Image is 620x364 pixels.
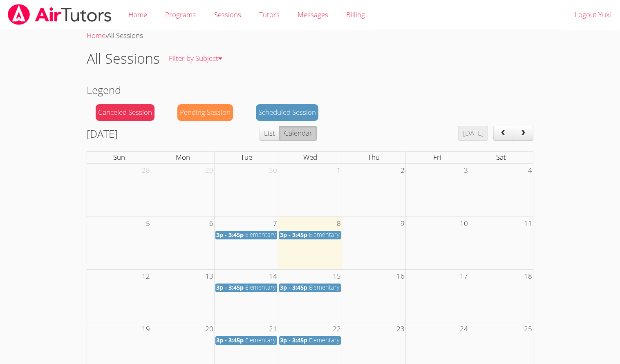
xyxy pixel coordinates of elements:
[245,336,287,344] span: Elementary ELA
[279,126,316,141] button: Calendar
[496,152,506,162] span: Sat
[400,164,405,177] span: 2
[309,336,351,344] span: Elementary ELA
[280,336,307,344] span: 3p - 3:45p
[527,164,533,177] span: 4
[309,231,351,239] span: Elementary ELA
[256,104,318,121] div: Scheduled Session
[459,322,469,336] span: 24
[332,322,342,336] span: 22
[216,284,244,291] span: 3p - 3:45p
[260,126,280,141] button: List
[279,284,341,292] a: 3p - 3:45p Elementary ELA
[268,164,278,177] span: 30
[204,322,214,336] span: 20
[523,217,533,230] span: 11
[493,126,514,141] button: prev
[396,270,405,283] span: 16
[141,322,151,336] span: 19
[336,164,342,177] span: 1
[87,48,160,69] h1: All Sessions
[433,152,441,162] span: Fri
[523,322,533,336] span: 25
[176,152,190,162] span: Mon
[204,164,214,177] span: 29
[279,336,341,345] a: 3p - 3:45p Elementary ELA
[279,231,341,239] a: 3p - 3:45p Elementary ELA
[459,270,469,283] span: 17
[7,4,112,25] img: airtutors_banner-c4298cdbf04f3fff15de1276eac7730deb9818008684d7c2e4769d2f7ddbe033.png
[368,152,380,162] span: Thu
[241,152,252,162] span: Tue
[272,217,278,230] span: 7
[245,231,287,239] span: Elementary ELA
[145,217,151,230] span: 5
[458,126,488,141] button: [DATE]
[215,336,277,345] a: 3p - 3:45p Elementary ELA
[463,164,469,177] span: 3
[298,10,328,19] span: Messages
[215,284,277,292] a: 3p - 3:45p Elementary ELA
[107,31,143,40] span: All Sessions
[459,217,469,230] span: 10
[96,104,154,121] div: Canceled Session
[87,82,533,98] h2: Legend
[87,31,105,40] a: Home
[216,231,244,239] span: 3p - 3:45p
[215,231,277,239] a: 3p - 3:45p Elementary ELA
[160,44,231,74] a: Filter by Subject
[332,270,342,283] span: 15
[280,284,307,291] span: 3p - 3:45p
[303,152,317,162] span: Wed
[400,217,405,230] span: 9
[216,336,244,344] span: 3p - 3:45p
[268,322,278,336] span: 21
[204,270,214,283] span: 13
[280,231,307,239] span: 3p - 3:45p
[396,322,405,336] span: 23
[245,284,287,291] span: Elementary ELA
[141,164,151,177] span: 28
[177,104,233,121] div: Pending Session
[141,270,151,283] span: 12
[336,217,342,230] span: 8
[513,126,533,141] button: next
[87,126,118,141] h2: [DATE]
[523,270,533,283] span: 18
[113,152,125,162] span: Sun
[268,270,278,283] span: 14
[309,284,351,291] span: Elementary ELA
[208,217,214,230] span: 6
[87,30,533,42] div: ›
